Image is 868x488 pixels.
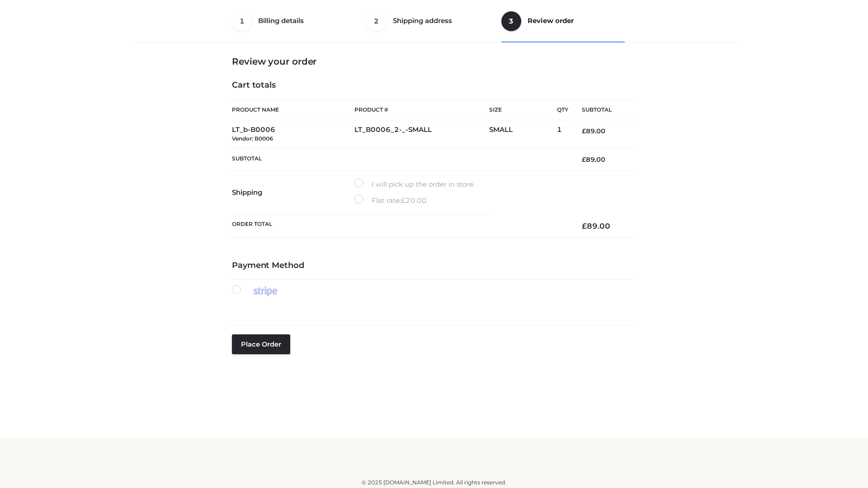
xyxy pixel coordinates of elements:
th: Order Total [232,214,568,238]
span: £ [401,196,406,205]
span: £ [582,155,586,164]
th: Subtotal [568,100,636,120]
h4: Payment Method [232,261,636,271]
bdi: 20.00 [401,196,427,205]
h3: Review your order [232,56,636,67]
small: Vendor: B0006 [232,135,273,142]
bdi: 89.00 [582,155,605,164]
span: £ [582,221,587,230]
th: Qty [557,99,568,120]
td: 1 [557,120,568,149]
td: SMALL [489,120,557,149]
bdi: 89.00 [582,221,610,230]
th: Subtotal [232,148,568,170]
div: © 2025 [DOMAIN_NAME] Limited. All rights reserved. [134,478,734,487]
th: Shipping [232,171,354,214]
th: Product Name [232,99,354,120]
th: Product # [354,99,489,120]
label: I will pick up the order in store. [354,178,475,190]
h4: Cart totals [232,80,636,90]
th: Size [489,100,552,120]
label: Flat rate: [354,195,427,206]
td: LT_b-B0006 [232,120,354,149]
button: Place order [232,334,290,354]
bdi: 89.00 [582,127,605,135]
td: LT_B0006_2-_-SMALL [354,120,489,149]
span: £ [582,127,586,135]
